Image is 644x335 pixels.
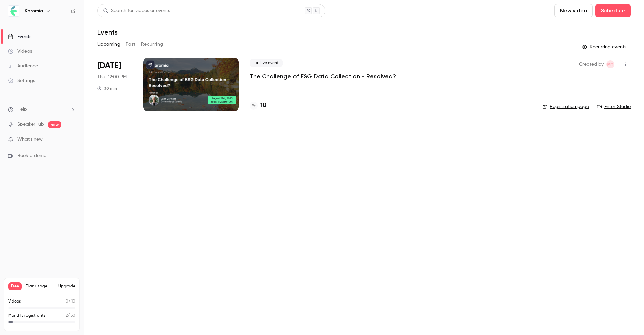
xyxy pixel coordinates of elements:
[103,7,170,14] div: Search for videos or events
[97,60,121,71] span: [DATE]
[97,58,132,111] div: Aug 21 Thu, 12:00 PM (Europe/Brussels)
[250,59,283,67] span: Live event
[8,313,46,319] p: Monthly registrants
[17,121,44,128] a: SpeakerHub
[48,121,61,128] span: new
[597,103,631,110] a: Enter Studio
[66,314,68,318] span: 2
[25,8,43,14] h6: Karomia
[8,298,21,305] p: Videos
[8,63,38,69] div: Audience
[8,106,76,113] li: help-dropdown-opener
[26,284,54,289] span: Plan usage
[606,60,614,68] span: Mai Tran Vu Ngoc
[607,60,613,68] span: MT
[250,101,266,110] a: 10
[8,77,35,84] div: Settings
[17,106,27,113] span: Help
[8,6,19,16] img: Karomia
[97,28,118,36] h1: Events
[579,60,604,68] span: Created by
[579,42,631,52] button: Recurring events
[97,39,120,50] button: Upcoming
[66,313,75,319] p: / 30
[66,298,75,305] p: / 10
[8,33,31,40] div: Events
[250,72,396,80] a: The Challenge of ESG Data Collection - Resolved?
[97,86,117,91] div: 30 min
[260,101,266,110] h4: 10
[141,39,163,50] button: Recurring
[68,137,76,143] iframe: Noticeable Trigger
[17,136,43,143] span: What's new
[17,152,46,159] span: Book a demo
[8,48,32,55] div: Videos
[126,39,136,50] button: Past
[8,282,22,290] span: Free
[542,103,589,110] a: Registration page
[554,4,593,17] button: New video
[58,284,75,289] button: Upgrade
[66,299,68,304] span: 0
[595,4,631,17] button: Schedule
[97,74,127,80] span: Thu, 12:00 PM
